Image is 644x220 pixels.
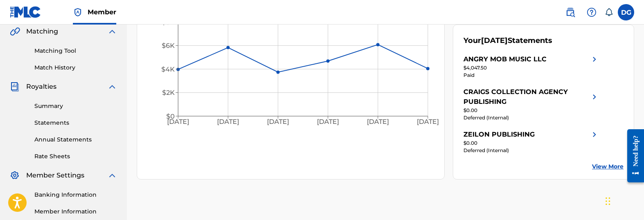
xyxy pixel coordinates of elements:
div: Drag [606,189,610,213]
span: Matching [26,27,58,36]
iframe: Chat Widget [603,181,644,220]
tspan: $8K [162,18,175,26]
tspan: $4K [161,65,175,73]
a: Member Information [34,207,117,216]
a: Annual Statements [34,135,117,144]
a: Public Search [562,4,578,20]
div: User Menu [618,4,634,20]
a: Match History [34,63,117,72]
a: Statements [34,119,117,127]
a: ZEILON PUBLISHINGright chevron icon$0.00Deferred (Internal) [463,130,599,154]
img: right chevron icon [590,54,599,64]
iframe: Resource Center [621,123,644,189]
img: search [565,7,575,17]
div: ANGRY MOB MUSIC LLC [463,54,547,64]
div: Notifications [605,8,613,16]
div: Paid [463,72,599,79]
a: CRAIGS COLLECTION AGENCY PUBLISHINGright chevron icon$0.00Deferred (Internal) [463,87,599,121]
div: Help [583,4,600,20]
span: Member Settings [26,171,84,180]
div: CRAIGS COLLECTION AGENCY PUBLISHING [463,87,590,107]
img: expand [107,82,117,92]
div: $0.00 [463,139,599,147]
a: View More [592,162,624,171]
span: [DATE] [481,36,508,45]
tspan: [DATE] [267,118,289,126]
div: Your Statements [463,35,552,46]
img: Top Rightsholder [73,7,83,17]
tspan: [DATE] [417,118,439,126]
a: Rate Sheets [34,152,117,161]
img: MLC Logo [10,6,41,18]
div: $4,047.50 [463,64,599,72]
tspan: [DATE] [317,118,339,126]
img: right chevron icon [590,87,599,107]
div: $0.00 [463,107,599,114]
a: Banking Information [34,191,117,199]
tspan: $6K [162,42,175,49]
img: help [587,7,597,17]
img: expand [107,171,117,180]
div: ZEILON PUBLISHING [463,130,535,139]
tspan: [DATE] [367,118,389,126]
img: Member Settings [10,171,20,180]
div: Deferred (Internal) [463,114,599,121]
tspan: [DATE] [167,118,189,126]
a: Summary [34,102,117,110]
a: ANGRY MOB MUSIC LLCright chevron icon$4,047.50Paid [463,54,599,79]
div: Deferred (Internal) [463,147,599,154]
a: Matching Tool [34,47,117,55]
tspan: $2K [162,89,175,97]
img: Matching [10,27,20,36]
img: right chevron icon [590,130,599,139]
img: expand [107,27,117,36]
span: Royalties [26,82,56,92]
img: Royalties [10,82,20,92]
span: Member [88,7,116,17]
tspan: [DATE] [217,118,239,126]
tspan: $0 [166,112,175,120]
